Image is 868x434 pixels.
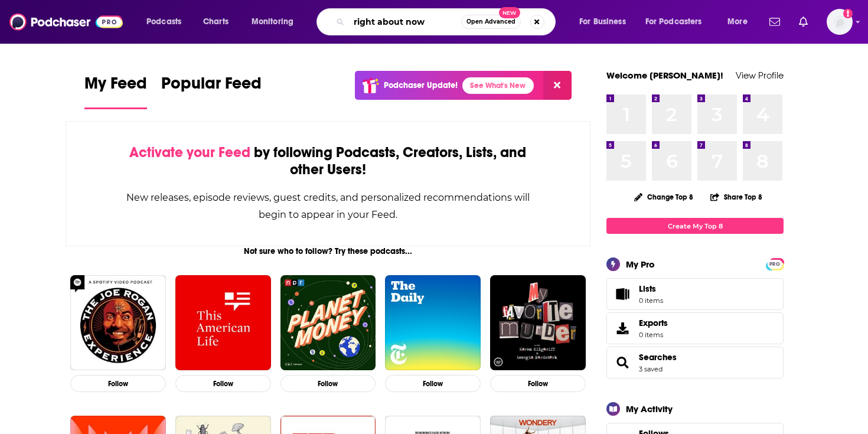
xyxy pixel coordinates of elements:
button: Show profile menu [827,9,853,35]
div: by following Podcasts, Creators, Lists, and other Users! [125,144,531,178]
a: Charts [195,12,236,31]
a: PRO [768,259,782,268]
button: open menu [719,12,762,31]
button: Change Top 8 [627,190,700,204]
span: Charts [203,14,229,30]
span: Popular Feed [161,73,262,100]
img: User Profile [827,9,853,35]
img: This American Life [175,275,271,371]
span: Lists [639,283,663,294]
a: Searches [611,354,634,371]
span: Monitoring [252,14,293,30]
span: Searches [606,347,784,378]
div: New releases, episode reviews, guest credits, and personalized recommendations will begin to appe... [125,189,531,223]
svg: Add a profile image [843,9,853,18]
span: Logged in as sophiak [827,9,853,35]
a: Welcome [PERSON_NAME]! [606,70,723,81]
button: Follow [490,375,586,392]
a: 3 saved [639,365,663,373]
span: 0 items [639,331,668,339]
div: My Activity [626,403,673,415]
span: My Feed [84,73,147,100]
span: 0 items [639,296,663,305]
img: Podchaser - Follow, Share and Rate Podcasts [9,11,123,33]
span: Podcasts [146,14,181,30]
span: More [727,14,748,30]
button: Open AdvancedNew [461,15,521,29]
a: Lists [606,278,784,310]
div: Not sure who to follow? Try these podcasts... [66,246,590,256]
button: Follow [70,375,166,392]
button: Follow [175,375,271,392]
div: My Pro [626,259,655,270]
img: The Daily [385,275,481,371]
button: open menu [571,12,641,31]
span: Lists [639,283,656,294]
span: Lists [611,286,634,302]
a: See What's New [462,77,534,94]
button: Follow [385,375,481,392]
span: PRO [768,260,782,269]
img: Planet Money [280,275,376,371]
a: Show notifications dropdown [765,12,785,32]
img: The Joe Rogan Experience [70,275,166,371]
div: Search podcasts, credits, & more... [328,8,567,35]
a: Exports [606,312,784,344]
a: Popular Feed [161,73,262,109]
button: open menu [138,12,197,31]
button: open menu [243,12,309,31]
img: My Favorite Murder with Karen Kilgariff and Georgia Hardstark [490,275,586,371]
a: Show notifications dropdown [794,12,812,32]
button: Share Top 8 [710,185,763,208]
button: Follow [280,375,376,392]
span: Exports [639,318,668,328]
span: For Podcasters [645,14,702,30]
a: Create My Top 8 [606,218,784,234]
p: Podchaser Update! [384,80,458,90]
span: Activate your Feed [129,143,250,161]
span: For Business [579,14,626,30]
a: View Profile [736,70,784,81]
input: Search podcasts, credits, & more... [349,12,461,31]
span: Exports [611,320,634,337]
a: Searches [639,352,677,363]
span: New [499,7,520,18]
a: My Feed [84,73,147,109]
span: Open Advanced [466,19,515,25]
button: open menu [638,12,719,31]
